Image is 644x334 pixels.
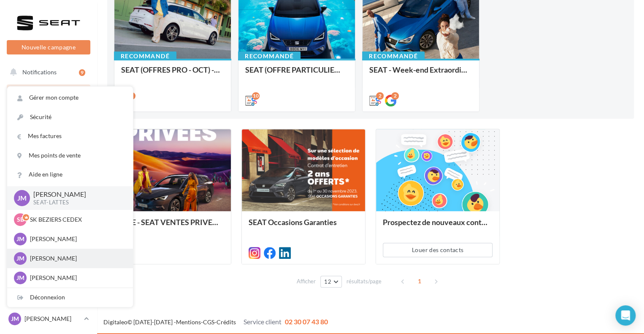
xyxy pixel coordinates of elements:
div: 10 [252,92,260,100]
div: SEAT (OFFRE PARTICULIER - OCT) - SOCIAL MEDIA [245,65,348,82]
span: Service client [244,318,281,326]
a: Gérer mon compte [7,88,133,107]
div: Open Intercom Messenger [615,305,636,326]
div: Recommandé [238,52,300,61]
a: JM [PERSON_NAME] [7,311,90,327]
span: 02 30 07 43 80 [285,318,328,326]
span: 12 [324,278,331,285]
p: [PERSON_NAME] [30,254,123,263]
div: Recommandé [114,52,176,61]
div: 2 [391,92,399,100]
a: Mes factures [7,127,133,146]
span: JM [11,315,19,323]
a: Crédits [216,318,236,326]
a: Aide en ligne [7,165,133,184]
a: Sécurité [7,108,133,127]
span: JM [16,235,24,243]
button: Louer des contacts [383,243,492,257]
p: [PERSON_NAME] [30,274,123,282]
span: Afficher [297,277,316,285]
p: SEAT-LATTES [33,199,119,206]
a: Médiathèque [5,190,92,208]
button: Nouvelle campagne [7,40,90,54]
span: JM [16,274,24,282]
div: Déconnexion [7,288,133,307]
div: Recommandé [362,52,425,61]
a: Mes points de vente [7,146,133,165]
div: 9 [79,69,85,76]
a: Contacts [5,169,92,187]
a: Digitaleo [103,318,127,326]
span: 1 [413,274,426,288]
a: PLV et print personnalisable [5,232,92,257]
div: SOME - SEAT VENTES PRIVEES [114,218,224,235]
span: © [DATE]-[DATE] - - - [103,318,328,326]
span: JM [17,193,27,203]
div: SEAT (OFFRES PRO - OCT) - SOCIAL MEDIA [121,65,224,82]
span: SB [17,215,24,224]
a: CGS [203,318,214,326]
a: Visibilité en ligne [5,127,92,145]
a: Campagnes DataOnDemand [5,260,92,285]
div: 2 [376,92,384,100]
p: [PERSON_NAME] [30,235,123,243]
div: SEAT Occasions Garanties [249,218,358,235]
a: Calendrier [5,211,92,229]
a: Mentions [176,318,201,326]
span: résultats/page [346,277,382,285]
button: 12 [320,276,342,288]
p: SK BEZIERS CEDEX [30,215,123,224]
a: Opérations [5,84,92,102]
p: [PERSON_NAME] [24,315,81,323]
a: Boîte de réception93 [5,105,92,123]
div: Prospectez de nouveaux contacts [383,218,492,235]
span: JM [16,254,24,263]
button: Notifications 9 [5,63,89,81]
span: Notifications [22,68,57,76]
p: [PERSON_NAME] [33,190,119,199]
div: SEAT - Week-end Extraordinaire ([GEOGRAPHIC_DATA]) - OCTOBRE [369,65,472,82]
a: Campagnes [5,148,92,166]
